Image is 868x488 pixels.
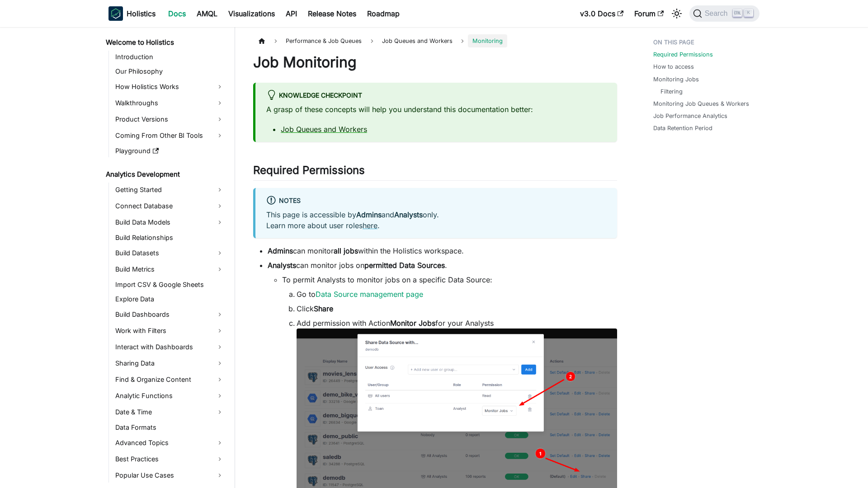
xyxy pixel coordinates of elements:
[113,96,227,110] a: Walkthroughs
[113,436,227,450] a: Advanced Topics
[334,246,358,255] strong: all jobs
[468,34,507,47] span: Monitoring
[653,112,727,120] a: Job Performance Analytics
[108,6,156,21] a: HolisticsHolistics
[113,145,227,157] a: Playground
[253,164,617,181] h2: Required Permissions
[575,6,629,21] a: v3.0 Docs
[113,389,227,403] a: Analytic Functions
[113,51,227,63] a: Introduction
[108,6,123,21] img: Holistics
[253,34,617,47] nav: Breadcrumbs
[223,6,280,21] a: Visualizations
[127,8,156,19] b: Holistics
[113,128,227,143] a: Coming From Other BI Tools
[653,62,694,71] a: How to access
[266,90,606,102] div: Knowledge Checkpoint
[253,53,617,71] h1: Job Monitoring
[297,289,617,300] li: Go to
[266,209,606,231] p: This page is accessible by and only. Learn more about user roles .
[660,87,683,96] a: Filtering
[113,372,227,387] a: Find & Organize Content
[268,246,293,255] strong: Admins
[377,34,457,47] span: Job Queues and Workers
[113,324,227,338] a: Work with Filters
[113,421,227,434] a: Data Formats
[268,245,617,256] li: can monitor within the Holistics workspace.
[113,246,227,260] a: Build Datasets
[362,6,405,21] a: Roadmap
[364,261,445,270] strong: permitted Data Sources
[653,124,712,132] a: Data Retention Period
[281,125,367,134] a: Job Queues and Workers
[629,6,669,21] a: Forum
[314,304,333,313] strong: Share
[113,340,227,354] a: Interact with Dashboards
[253,34,270,47] a: Home page
[113,231,227,244] a: Build Relationships
[670,6,684,21] button: Switch between dark and light mode (currently light mode)
[113,80,227,94] a: How Holistics Works
[163,6,191,21] a: Docs
[113,405,227,419] a: Date & Time
[302,6,362,21] a: Release Notes
[113,262,227,277] a: Build Metrics
[113,356,227,371] a: Sharing Data
[113,199,227,213] a: Connect Database
[113,215,227,230] a: Build Data Models
[356,210,382,219] strong: Admins
[266,104,606,115] p: A grasp of these concepts will help you understand this documentation better:
[103,168,227,181] a: Analytics Development
[113,65,227,78] a: Our Philosophy
[390,319,435,328] strong: Monitor Jobs
[394,210,423,219] strong: Analysts
[281,34,366,47] span: Performance & Job Queues
[113,112,227,127] a: Product Versions
[363,221,377,230] a: here
[113,278,227,291] a: Import CSV & Google Sheets
[191,6,223,21] a: AMQL
[316,290,423,299] a: Data Source management page
[266,195,606,207] div: Notes
[113,307,227,322] a: Build Dashboards
[653,75,699,84] a: Monitoring Jobs
[113,183,227,197] a: Getting Started
[113,452,227,466] a: Best Practices
[653,50,713,59] a: Required Permissions
[103,36,227,49] a: Welcome to Holistics
[653,99,749,108] a: Monitoring Job Queues & Workers
[280,6,302,21] a: API
[689,5,759,22] button: Search (Ctrl+K)
[268,261,296,270] strong: Analysts
[744,9,753,17] kbd: K
[113,293,227,305] a: Explore Data
[297,303,617,314] li: Click
[702,9,733,18] span: Search
[99,27,235,488] nav: Docs sidebar
[113,468,227,483] a: Popular Use Cases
